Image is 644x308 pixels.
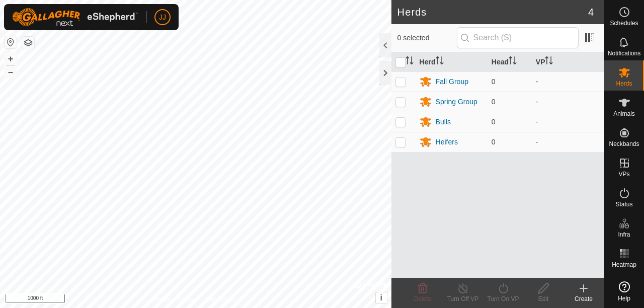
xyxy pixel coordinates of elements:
div: Edit [523,294,563,303]
button: – [5,66,17,78]
input: Search (S) [457,27,579,48]
span: Status [615,201,632,207]
span: Neckbands [609,141,639,147]
th: VP [532,52,604,72]
span: JJ [159,12,166,23]
p-sorticon: Activate to sort [406,58,414,66]
span: Herds [616,81,632,87]
h2: Herds [397,6,588,18]
button: + [5,53,17,65]
p-sorticon: Activate to sort [509,58,517,66]
td: - [532,132,604,152]
p-sorticon: Activate to sort [545,58,553,66]
span: 0 [492,138,496,146]
span: Notifications [608,50,640,56]
button: Map Layers [22,37,34,49]
span: Delete [414,295,432,302]
button: Reset Map [5,36,17,48]
span: Schedules [610,20,638,26]
img: Gallagher Logo [12,8,138,26]
span: Infra [618,232,630,238]
th: Herd [416,52,488,72]
a: Privacy Policy [156,295,194,304]
div: Turn On VP [483,294,523,303]
span: Animals [613,111,635,117]
p-sorticon: Activate to sort [436,58,444,66]
div: Turn Off VP [443,294,483,303]
div: Bulls [436,117,451,127]
div: Spring Group [436,97,477,107]
td: - [532,112,604,132]
span: Heatmap [612,262,636,268]
div: Fall Group [436,76,468,87]
a: Help [604,277,644,305]
div: Create [563,294,604,303]
a: Contact Us [205,295,235,304]
span: 0 [492,98,496,106]
td: - [532,92,604,112]
span: 0 [492,78,496,86]
div: Heifers [436,137,458,147]
span: Help [618,295,630,301]
span: 4 [588,5,594,20]
button: i [376,292,387,303]
span: 0 [492,118,496,126]
td: - [532,71,604,92]
span: i [380,293,382,302]
span: 0 selected [397,33,457,43]
th: Head [488,52,532,72]
span: VPs [618,171,629,177]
